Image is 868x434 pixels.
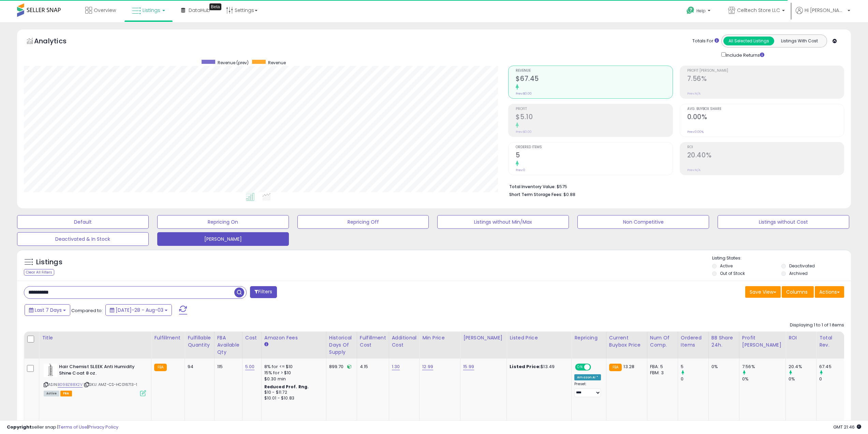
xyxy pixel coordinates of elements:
h2: 20.40% [687,151,844,160]
small: Prev: $0.00 [516,92,532,96]
span: | SKU: AMZ-CS-HC016713-1 [84,382,137,387]
button: Listings without Min/Max [437,215,569,229]
h5: Listings [36,257,62,267]
span: Profit [PERSON_NAME] [687,69,844,73]
span: Profit [516,107,672,111]
div: Totals For [692,38,719,44]
div: Cost [245,334,259,341]
button: Actions [815,286,844,298]
div: Current Buybox Price [609,334,644,349]
div: 899.70 [329,364,352,370]
small: FBA [154,364,167,371]
div: 0% [742,376,785,382]
button: [DATE]-28 - Aug-03 [105,304,172,316]
span: Revenue [268,60,286,66]
div: Clear All Filters [24,269,54,276]
a: 15.99 [463,363,474,370]
a: B09BZ88X2V [58,382,83,388]
button: Filters [250,286,277,298]
div: 4.15 [360,364,384,370]
h2: 7.56% [687,75,844,84]
span: Hi [PERSON_NAME] [805,7,845,14]
button: Non Competitive [577,215,709,229]
small: Amazon Fees. [264,341,268,348]
span: Compared to: [71,307,103,314]
span: Revenue (prev) [218,60,249,66]
a: 1.30 [392,363,400,370]
div: [PERSON_NAME] [463,334,504,341]
span: ROI [687,145,844,149]
span: Ordered Items [516,145,672,149]
span: Last 7 Days [35,307,62,313]
div: Include Returns [716,51,773,59]
div: Additional Cost [392,334,417,349]
button: Columns [782,286,814,298]
div: Title [42,334,148,341]
b: Short Term Storage Fees: [509,192,562,197]
img: 31o6RCtEbqL._SL40_.jpg [44,364,57,377]
small: Prev: $0.00 [516,130,532,134]
div: 0% [789,376,816,382]
b: Hair Chemist SLEEK Anti Humidity Shine Coat 8 oz. [59,364,142,378]
div: ROI [789,334,813,341]
div: Preset: [574,382,601,397]
div: 115 [217,364,237,370]
button: Deactivated & In Stock [17,232,149,246]
div: Historical Days Of Supply [329,334,354,356]
span: Overview [94,7,116,14]
span: ON [576,364,584,370]
div: $13.49 [510,364,566,370]
small: Prev: N/A [687,92,701,96]
div: 5 [681,364,708,370]
div: Listed Price [510,334,569,341]
span: Listings [143,7,160,14]
button: Repricing Off [297,215,429,229]
div: 7.56% [742,364,785,370]
small: Prev: 0.00% [687,130,704,134]
small: Prev: N/A [687,168,701,172]
div: 0 [681,376,708,382]
span: 2025-08-11 21:46 GMT [833,424,861,430]
div: $10.01 - $10.83 [264,395,321,401]
button: Save View [745,286,781,298]
button: All Selected Listings [723,37,774,45]
b: Reduced Prof. Rng. [264,384,309,390]
div: 15% for > $10 [264,370,321,376]
span: Revenue [516,69,672,73]
div: ASIN: [44,364,146,395]
span: [DATE]-28 - Aug-03 [116,307,163,313]
div: FBA: 5 [650,364,673,370]
a: Privacy Policy [88,424,118,430]
span: Avg. Buybox Share [687,107,844,111]
div: 0% [711,364,734,370]
h2: $5.10 [516,113,672,122]
div: 8% for <= $10 [264,364,321,370]
h2: 5 [516,151,672,160]
a: Help [681,1,717,22]
div: seller snap | | [7,424,118,431]
div: Tooltip anchor [209,3,221,10]
label: Deactivated [789,263,815,269]
h5: Analytics [34,36,80,47]
div: Fulfillment [154,334,182,341]
div: 67.45 [819,364,847,370]
span: All listings currently available for purchase on Amazon [44,391,59,396]
i: Get Help [686,6,695,15]
li: $575 [509,182,839,190]
b: Listed Price: [510,363,541,370]
div: $10 - $11.72 [264,390,321,395]
div: Fulfillment Cost [360,334,386,349]
span: Celltech Store LLC [737,7,780,14]
label: Archived [789,270,808,276]
span: Help [696,8,706,14]
div: FBM: 3 [650,370,673,376]
small: FBA [609,364,622,371]
span: Columns [786,289,808,295]
div: $0.30 min [264,376,321,382]
button: Listings With Cost [774,37,825,45]
a: 5.00 [245,363,255,370]
div: BB Share 24h. [711,334,736,349]
span: FBA [60,391,72,396]
div: 94 [188,364,209,370]
span: 13.28 [623,363,634,370]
